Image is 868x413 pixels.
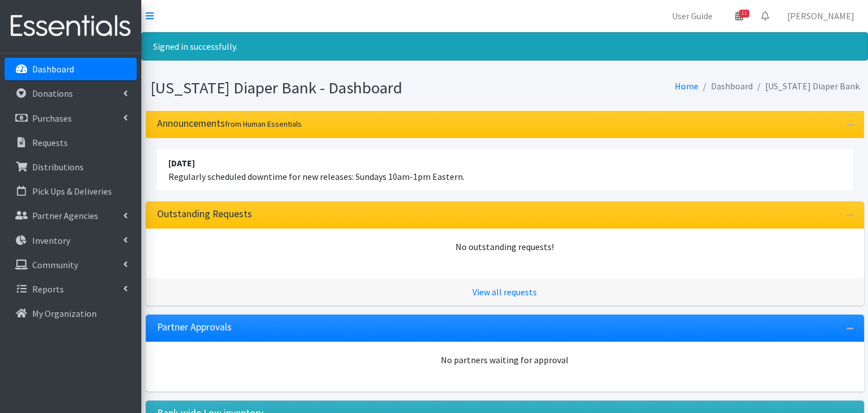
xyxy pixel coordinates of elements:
[472,286,537,298] a: View all requests
[778,5,863,27] a: [PERSON_NAME]
[32,235,70,246] p: Inventory
[157,118,302,130] h3: Announcements
[32,186,112,197] p: Pick Ups & Deliveries
[157,353,853,367] div: No partners waiting for approval
[32,113,72,124] p: Purchases
[32,161,84,173] p: Distributions
[739,10,749,18] span: 11
[157,149,853,190] li: Regularly scheduled downtime for new releases: Sundays 10am-1pm Eastern.
[5,107,137,130] a: Purchases
[753,78,860,94] li: [US_STATE] Diaper Bank
[5,82,137,105] a: Donations
[32,63,74,75] p: Dashboard
[5,278,137,300] a: Reports
[32,137,68,148] p: Requests
[32,210,98,221] p: Partner Agencies
[726,5,752,27] a: 11
[32,283,64,295] p: Reports
[5,253,137,276] a: Community
[663,5,722,27] a: User Guide
[32,308,97,319] p: My Organization
[32,259,78,270] p: Community
[168,157,195,169] strong: [DATE]
[32,88,73,99] p: Donations
[5,7,137,45] img: HumanEssentials
[5,58,137,80] a: Dashboard
[5,229,137,252] a: Inventory
[157,321,232,333] h3: Partner Approvals
[5,204,137,227] a: Partner Agencies
[5,302,137,325] a: My Organization
[675,80,698,92] a: Home
[157,240,853,253] div: No outstanding requests!
[5,156,137,178] a: Distributions
[150,78,501,98] h1: [US_STATE] Diaper Bank - Dashboard
[698,78,753,94] li: Dashboard
[141,32,868,61] div: Signed in successfully.
[5,131,137,154] a: Requests
[5,180,137,203] a: Pick Ups & Deliveries
[157,208,252,220] h3: Outstanding Requests
[225,119,302,129] small: from Human Essentials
